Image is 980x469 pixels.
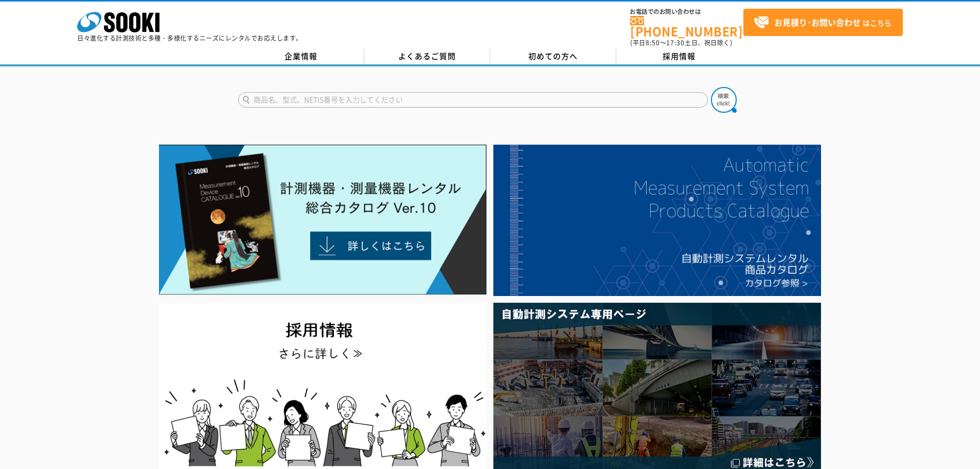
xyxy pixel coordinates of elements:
[159,145,487,295] img: Catalog Ver10
[646,38,660,47] span: 8:50
[493,145,821,296] img: 自動計測システムカタログ
[630,9,743,15] span: お電話でのお問い合わせは
[711,87,737,113] img: btn_search.png
[616,49,742,64] a: 採用情報
[666,38,685,47] span: 17:30
[774,16,861,28] strong: お見積り･お問い合わせ
[490,49,616,64] a: 初めての方へ
[238,92,708,108] input: 商品名、型式、NETIS番号を入力してください
[630,38,732,47] span: (平日 ～ 土日、祝日除く)
[364,49,490,64] a: よくあるご質問
[238,49,364,64] a: 企業情報
[743,9,903,36] a: お見積り･お問い合わせはこちら
[754,15,892,30] span: はこちら
[630,16,743,37] a: [PHONE_NUMBER]
[528,50,578,62] span: 初めての方へ
[77,35,302,41] p: 日々進化する計測技術と多種・多様化するニーズにレンタルでお応えします。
